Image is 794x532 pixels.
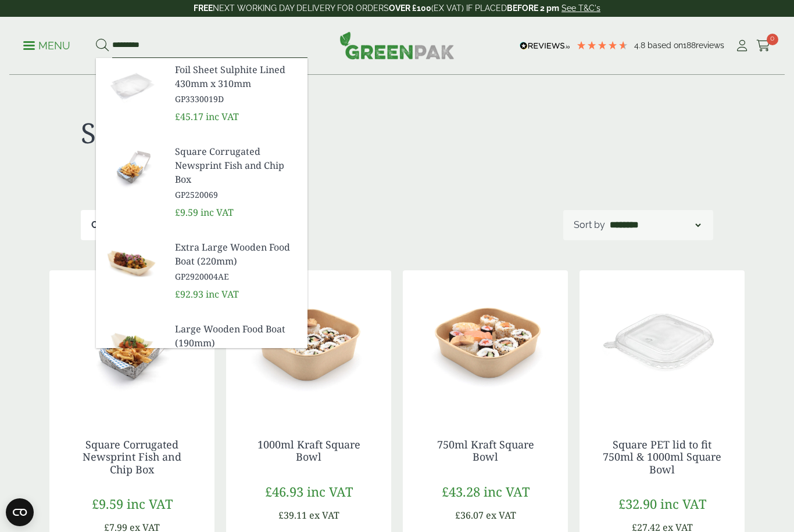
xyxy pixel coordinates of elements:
[6,498,34,526] button: Open CMP widget
[265,483,303,500] span: £46.93
[23,39,70,53] p: Menu
[96,140,166,196] img: GP2520069
[175,322,298,364] a: Large Wooden Food Boat (190mm)
[96,317,166,373] img: GP2920004AD
[486,509,516,522] span: ex VAT
[660,495,706,512] span: inc VAT
[127,495,173,512] span: inc VAT
[194,3,213,13] strong: FREE
[175,144,298,201] a: Square Corrugated Newsprint Fish and Chip Box GP2520069
[389,3,431,13] strong: OVER £100
[576,40,628,50] div: 4.79 Stars
[81,116,397,150] h1: Shop
[574,218,605,232] p: Sort by
[339,31,455,59] img: GreenPak Supplies
[683,41,696,50] span: 188
[175,206,198,219] span: £9.59
[696,41,724,50] span: reviews
[175,144,298,186] span: Square Corrugated Newsprint Fish and Chip Box
[618,495,657,512] span: £32.90
[175,63,298,105] a: Foil Sheet Sulphite Lined 430mm x 310mm GP3330019D
[92,495,123,512] span: £9.59
[561,3,600,13] a: See T&C's
[437,437,534,464] a: 750ml Kraft Square Bowl
[442,483,480,500] span: £43.28
[175,240,298,283] a: Extra Large Wooden Food Boat (220mm) GP2920004AE
[607,218,703,232] select: Shop order
[403,270,568,415] img: 2723008 750ml Square Kraft Bowl with Sushi Contents
[175,63,298,91] span: Foil Sheet Sulphite Lined 430mm x 310mm
[580,270,745,415] img: 2723010 Square Kraft Bowl Lid, fits 500 to 1400ml Square Bowls (1)
[206,288,239,301] span: inc VAT
[455,509,484,522] span: £36.07
[175,288,203,301] span: £92.93
[520,42,570,50] img: REVIEWS.io
[206,110,239,123] span: inc VAT
[175,270,298,283] span: GP2920004AE
[756,37,771,55] a: 0
[49,270,214,415] img: 2520069 Square News Fish n Chip Corrugated Box - Open with Chips
[201,206,234,219] span: inc VAT
[175,240,298,268] span: Extra Large Wooden Food Boat (220mm)
[603,437,721,476] a: Square PET lid to fit 750ml & 1000ml Square Bowl
[767,34,778,45] span: 0
[91,218,150,232] p: Categories
[735,40,749,52] i: My Account
[484,483,530,500] span: inc VAT
[83,437,181,476] a: Square Corrugated Newsprint Fish and Chip Box
[175,189,298,201] span: GP2520069
[175,93,298,105] span: GP3330019D
[257,437,360,464] a: 1000ml Kraft Square Bowl
[175,322,298,350] span: Large Wooden Food Boat (190mm)
[278,509,307,522] span: £39.11
[307,483,353,500] span: inc VAT
[23,39,70,50] a: Menu
[648,41,683,50] span: Based on
[96,236,166,291] img: GP2920004AE
[634,41,648,50] span: 4.8
[756,40,771,52] i: Cart
[309,509,339,522] span: ex VAT
[96,58,166,114] img: GP3330019D
[507,3,559,13] strong: BEFORE 2 pm
[226,270,391,415] img: 2723009 1000ml Square Kraft Bowl with Sushi contents
[175,110,203,123] span: £45.17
